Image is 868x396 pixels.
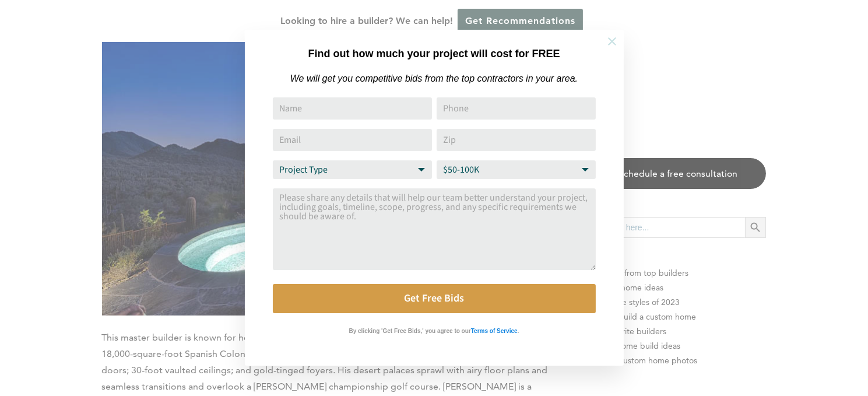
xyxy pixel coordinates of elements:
em: We will get you competitive bids from the top contractors in your area. [290,73,578,83]
strong: Find out how much your project will cost for FREE [308,48,560,59]
strong: By clicking 'Get Free Bids,' you agree to our [349,328,471,334]
strong: Terms of Service [471,328,518,334]
button: Get Free Bids [273,284,596,313]
input: Email Address [273,129,432,151]
button: Close [592,21,632,62]
textarea: Comment or Message [273,188,596,270]
strong: . [518,328,519,334]
select: Budget Range [437,160,596,179]
input: Name [273,97,432,120]
input: Phone [437,97,596,120]
iframe: Drift Widget Chat Controller [810,338,854,382]
select: Project Type [273,160,432,179]
input: Zip [437,129,596,151]
a: Terms of Service [471,325,518,335]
